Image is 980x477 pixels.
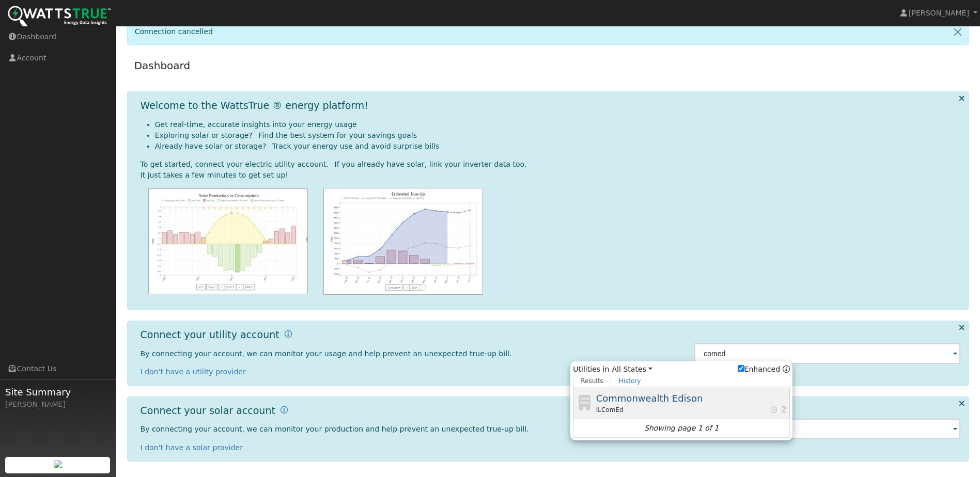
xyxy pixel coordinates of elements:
[596,405,601,415] span: IL
[573,364,790,375] span: Utilities in
[141,159,961,170] div: To get started, connect your electric utility account. If you already have solar, link your inver...
[612,364,652,375] a: All States
[596,393,703,404] span: Commonwealth Edison
[947,19,969,44] a: Close
[611,375,649,387] a: History
[141,100,368,112] h1: Welcome to the WattsTrue ® energy platform!
[54,460,62,468] img: retrieve
[601,405,624,415] span: ComEd
[141,329,279,341] h1: Connect your utility account
[5,385,111,399] span: Site Summary
[155,119,961,130] li: Get real-time, accurate insights into your energy usage
[694,419,960,439] input: Select an Inverter
[141,368,246,376] a: I don't have a utility provider
[783,365,790,373] a: Enhanced Providers
[155,141,961,152] li: Already have solar or storage? Track your energy use and avoid surprise bills
[141,349,512,358] span: By connecting your account, we can monitor your usage and help prevent an unexpected true-up bill.
[127,19,970,45] div: Connection cancelled
[694,343,960,364] input: Select a Utility
[573,375,611,387] a: Results
[8,6,111,29] img: WattsTrue
[738,364,790,375] span: Show enhanced providers
[141,443,243,452] a: I don't have a solar provider
[644,423,719,434] i: Showing page 1 of 1
[780,405,788,415] span: Has bill PDF's
[155,130,961,141] li: Exploring solar or storage? Find the best system for your savings goals
[141,170,961,181] div: It just takes a few minutes to get set up!
[141,405,275,417] h1: Connect your solar account
[738,365,744,372] input: Enhanced
[909,9,969,17] span: [PERSON_NAME]
[134,59,191,72] a: Dashboard
[738,364,781,375] label: Enhanced
[770,405,777,415] span: Enhanced Provider
[141,425,529,433] span: By connecting your account, we can monitor your production and help prevent an unexpected true-up...
[5,399,111,410] div: [PERSON_NAME]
